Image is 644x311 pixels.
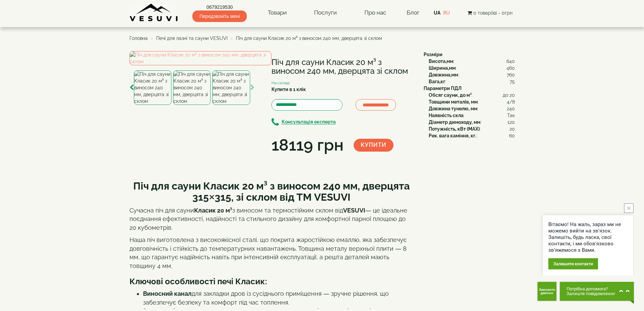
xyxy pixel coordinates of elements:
label: Купити в 1 клік [271,86,306,93]
h1: Піч для сауни Класик 20 м³ з виносом 240 мм, дверцята зі склом [271,58,413,76]
b: Ширина,мм [429,65,456,71]
div: Вітаємо! На жаль, зараз ми не можемо вийти на зв'язок. Залишіть, будь ласка, свої контакти, і ми ... [548,221,628,253]
span: Передзвоніть мені [192,10,247,22]
li: для закладки дров із сусіднього приміщення — зручне рішення, що забезпечує безпеку та комфорт під... [143,289,413,307]
span: Замовити дзвінок [538,288,556,295]
b: Піч для сауни Класик 20 м³ з виносом 240 мм, дверцята 315×315, зі склом від ТМ VESUVI [133,180,410,203]
img: Піч для сауни Класик 20 м³ з виносом 240 мм, дверцята зі склом [129,51,271,65]
small: На складі [271,81,290,85]
img: Завод VESUVI [129,3,178,22]
div: : [429,98,515,105]
span: Піч для сауни Класик 20 м³ з виносом 240 мм, дверцята зі склом [236,36,382,41]
span: 760 [507,71,515,78]
a: Послуги [307,5,343,21]
div: : [429,126,515,132]
img: Піч для сауни Класик 20 м³ з виносом 240 мм, дверцята зі склом [212,70,250,105]
a: 0679219530 [192,4,247,10]
b: Ключові особливості печі Класик: [129,276,267,286]
b: Висота,мм [429,59,453,64]
b: Діаметр димоходу, мм [429,119,480,125]
b: Потужність, кВт (MAX) [429,126,480,132]
span: 4/8 [507,98,515,105]
strong: VESUVI [343,207,365,214]
span: Потрібна допомога? [567,287,616,291]
div: : [429,65,515,71]
span: 75 [510,78,515,85]
span: 60 [509,132,515,139]
div: : [429,119,515,126]
p: Наша піч виготовлена з високоякісної сталі, що покрита жаростійкою емаллю, яка забезпечує довгові... [129,236,413,270]
span: 460 [506,65,515,71]
button: Chat button [560,282,634,301]
b: Параметри ПДЛ [424,86,461,91]
span: 120 [507,119,515,126]
p: Сучасна піч для сауни з виносом та термостійким склом від — це ідеальне поєднання ефективності, н... [129,206,413,232]
span: 0 товар(ів) - 0грн [473,10,512,16]
img: Піч для сауни Класик 20 м³ з виносом 240 мм, дверцята зі склом [134,70,171,105]
b: Розміри [424,52,443,57]
a: Про нас [358,5,393,21]
img: Піч для сауни Класик 20 м³ з виносом 240 мм, дверцята зі склом [173,70,211,105]
b: Рек. вага каміння, кг. [429,133,476,138]
a: Товари [261,5,293,21]
div: : [429,112,515,119]
span: Так [507,112,515,119]
b: Довжина тунелю, мм [429,106,477,111]
div: : [429,92,515,98]
button: Get Call button [538,282,556,301]
b: Товщини металів, мм [429,99,478,105]
div: : [429,71,515,78]
div: : [429,58,515,65]
span: 640 [506,58,515,65]
span: 240 [507,105,515,112]
a: Печі для лазні та сауни VESUVI [156,36,228,41]
span: до 20 [503,92,515,98]
b: Наявність скла [429,113,463,118]
strong: Класик 20 м³ [194,207,232,214]
b: Вага,кг [429,79,445,84]
span: Залиште повідомлення [567,291,616,296]
div: 18119 грн [271,134,343,157]
b: Довжина,мм [429,72,458,77]
span: 20 [509,126,515,132]
a: Головна [129,36,148,41]
a: UA [434,10,440,16]
b: Консультація експерта [282,119,336,125]
a: RU [443,10,450,16]
strong: Виносний канал [143,290,192,297]
div: : [429,78,515,85]
div: : [429,132,515,139]
button: 0 товар(ів) - 0грн [466,9,515,17]
button: close button [624,203,634,213]
a: Блог [407,9,420,16]
b: Обсяг сауни, до м³ [429,92,472,98]
button: Купити [354,139,393,152]
div: Залишити контакти [548,258,598,269]
div: : [429,105,515,112]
